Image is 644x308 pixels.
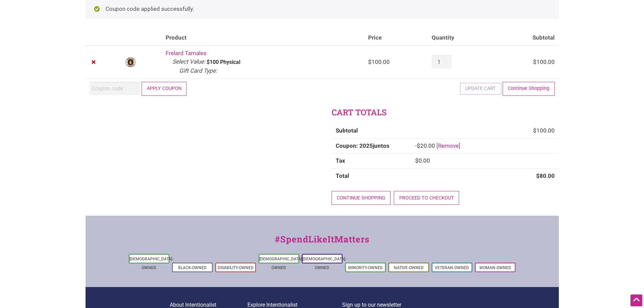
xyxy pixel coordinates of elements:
[415,157,419,164] span: $
[533,58,536,65] span: $
[435,265,469,270] a: Veteran-Owned
[411,138,559,153] td: -
[166,50,207,56] a: Frelard Tamales
[179,67,217,75] dt: Gift Card Type:
[332,107,559,118] h2: Cart totals
[348,265,383,270] a: Minority-Owned
[178,265,207,270] a: Black-Owned
[142,82,187,96] button: Apply coupon
[368,58,390,65] bdi: 100.00
[533,127,536,134] span: $
[428,30,494,46] th: Quantity
[536,172,555,179] bdi: 80.00
[332,123,411,138] th: Subtotal
[303,257,347,270] a: [DEMOGRAPHIC_DATA]-Owned
[533,58,555,65] bdi: 100.00
[125,57,136,68] img: Frelard Tamales logo
[332,138,411,153] th: Coupon: 2025juntos
[332,191,391,205] a: Continue shopping
[533,127,555,134] bdi: 100.00
[162,30,364,46] th: Product
[220,60,240,65] p: Physical
[503,82,555,96] a: Continue Shopping
[368,58,372,65] span: $
[432,55,451,69] input: Product quantity
[129,257,173,270] a: [DEMOGRAPHIC_DATA]-Owned
[86,233,559,253] div: #SpendLikeItMatters
[90,82,140,95] input: Coupon code
[536,172,540,179] span: $
[207,60,219,65] p: $100
[630,294,642,306] div: Scroll Back to Top
[417,142,420,149] span: $
[460,83,501,94] button: Update cart
[417,142,435,149] span: 20.00
[259,257,303,270] a: [DEMOGRAPHIC_DATA]-Owned
[394,191,459,205] a: Proceed to checkout
[218,265,254,270] a: Disability-Owned
[436,142,460,149] a: Remove 2025juntos coupon
[415,157,430,164] bdi: 0.00
[364,30,428,46] th: Price
[479,265,511,270] a: Woman-Owned
[494,30,559,46] th: Subtotal
[332,153,411,168] th: Tax
[90,58,98,67] a: Remove Frelard Tamales from cart
[332,168,411,184] th: Total
[394,265,424,270] a: Native-Owned
[172,57,205,66] dt: Select Value:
